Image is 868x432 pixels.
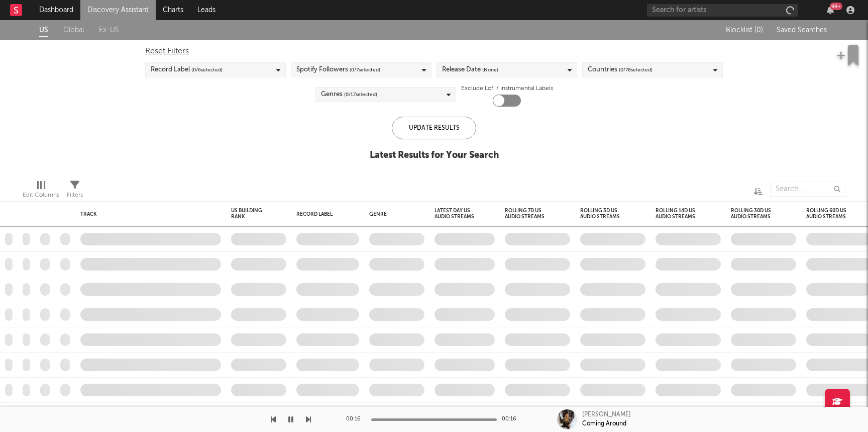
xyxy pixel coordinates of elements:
[344,89,377,101] span: ( 0 / 17 selected)
[770,182,845,197] input: Search...
[647,4,798,17] input: Search for artists
[754,27,763,34] span: ( 0 )
[731,208,781,220] div: Rolling 30D US Audio Streams
[369,211,419,217] div: Genre
[145,45,723,57] div: Reset Filters
[482,64,498,76] span: (None)
[806,208,856,220] div: Rolling 60D US Audio Streams
[619,64,653,76] span: ( 0 / 78 selected)
[505,208,555,220] div: Rolling 7D US Audio Streams
[191,64,223,76] span: ( 0 / 6 selected)
[350,64,380,76] span: ( 0 / 7 selected)
[392,117,476,139] div: Update Results
[39,24,48,37] a: US
[656,208,706,220] div: Rolling 14D US Audio Streams
[23,177,59,206] div: Edit Columns
[80,211,216,217] div: Track
[461,82,553,95] label: Exclude Lofi / Instrumental Labels
[827,6,834,14] button: 99+
[23,189,59,201] div: Edit Columns
[63,24,84,37] a: Global
[370,149,499,161] div: Latest Results for Your Search
[151,64,223,76] div: Record Label
[582,419,626,428] div: Coming Around
[321,89,377,101] div: Genres
[67,189,83,201] div: Filters
[582,410,631,419] div: [PERSON_NAME]
[67,177,83,206] div: Filters
[99,24,119,37] a: Ex-US
[296,64,380,76] div: Spotify Followers
[588,64,653,76] div: Countries
[830,3,842,10] div: 99 +
[346,413,366,425] div: 00:16
[442,64,498,76] div: Release Date
[726,27,763,34] span: Blocklist
[774,26,829,34] button: Saved Searches
[231,208,271,220] div: US Building Rank
[296,211,344,217] div: Record Label
[502,413,522,425] div: 00:16
[580,208,630,220] div: Rolling 3D US Audio Streams
[777,27,829,34] span: Saved Searches
[435,208,480,220] div: Latest Day US Audio Streams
